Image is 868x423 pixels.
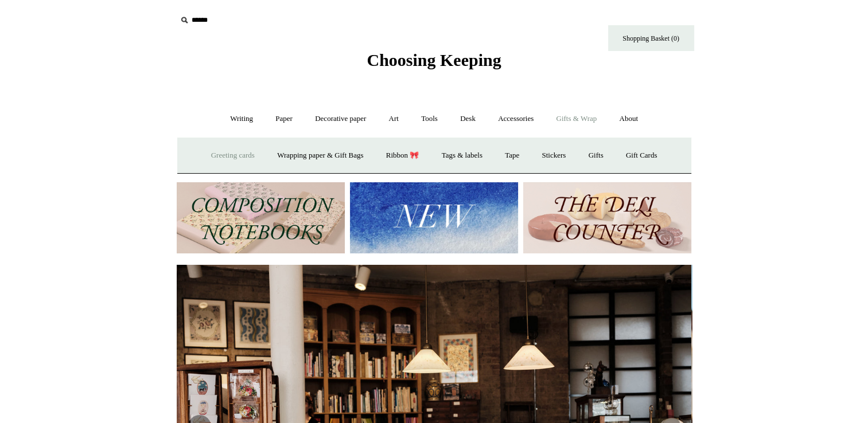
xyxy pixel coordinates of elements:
[431,140,493,171] a: Tags & labels
[609,104,648,134] a: About
[608,25,694,51] a: Shopping Basket (0)
[488,104,544,134] a: Accessories
[495,140,530,171] a: Tape
[350,182,518,254] img: New.jpg__PID:f73bdf93-380a-4a35-bcfe-7823039498e1
[578,140,614,171] a: Gifts
[616,140,668,171] a: Gift Cards
[379,104,409,134] a: Art
[305,104,376,134] a: Decorative paper
[411,104,448,134] a: Tools
[523,182,691,254] img: The Deli Counter
[531,140,576,171] a: Stickers
[367,50,501,69] span: Choosing Keeping
[267,140,373,171] a: Wrapping paper & Gift Bags
[367,60,501,68] a: Choosing Keeping
[265,104,303,134] a: Paper
[376,140,430,171] a: Ribbon 🎀
[177,182,345,254] img: 202302 Composition ledgers.jpg__PID:69722ee6-fa44-49dd-a067-31375e5d54ec
[450,104,486,134] a: Desk
[220,104,263,134] a: Writing
[201,140,265,171] a: Greeting cards
[546,104,607,134] a: Gifts & Wrap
